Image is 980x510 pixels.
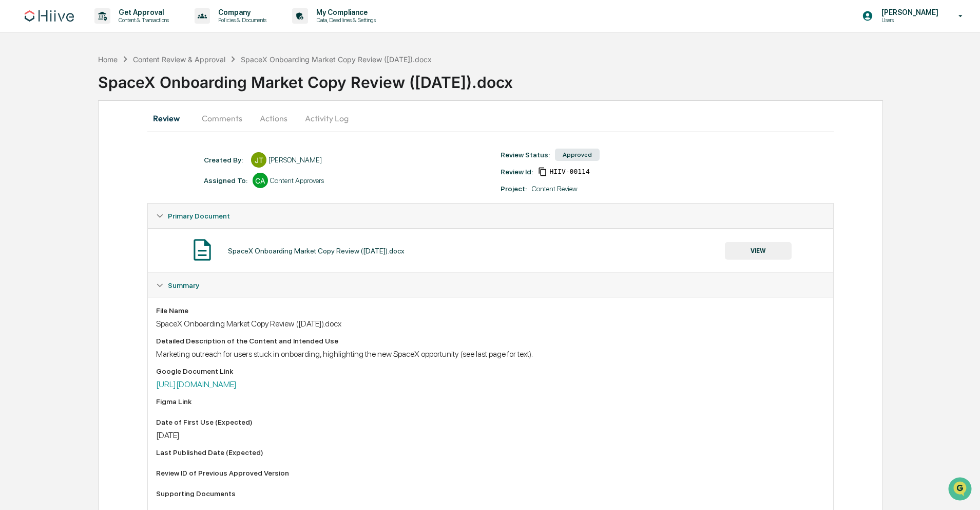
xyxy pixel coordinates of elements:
[168,281,199,289] span: Summary
[10,150,18,158] div: 🔎
[270,176,324,185] div: Content Approvers
[10,79,29,97] img: 1746055101610-c473b297-6a78-478c-a979-82029cc54cd1
[156,418,824,426] div: Date of First Use (Expected)
[501,151,550,159] div: Review Status:
[549,168,589,176] span: ea6f0987-3f3f-4416-9db0-dd27e9ecfed6
[35,79,168,89] div: Start new chat
[210,8,272,16] p: Company
[873,8,944,16] p: [PERSON_NAME]
[70,125,131,144] a: 🗄️Attestations
[72,174,124,182] a: Powered byPylon
[156,349,824,359] div: Marketing outreach for users stuck in onboarding, highlighting the new SpaceX opportunity (see la...
[501,168,533,176] div: Review Id:
[532,185,578,193] div: Content Review
[175,82,187,94] button: Start new chat
[156,489,824,498] div: Supporting Documents
[156,469,824,477] div: Review ID of Previous Approved Version
[204,156,246,164] div: Created By: ‎ ‎
[148,298,833,510] div: Summary
[268,156,322,164] div: [PERSON_NAME]
[253,173,268,188] div: CA
[873,16,944,24] p: Users
[308,8,381,16] p: My Compliance
[156,306,824,315] div: File Name
[241,55,432,64] div: SpaceX Onboarding Market Copy Review ([DATE]).docx
[85,130,127,140] span: Attestations
[156,367,824,375] div: Google Document Link
[308,16,381,24] p: Data, Deadlines & Settings
[189,237,215,263] img: Document Icon
[194,106,251,131] button: Comments
[156,397,824,406] div: Figma Link
[110,8,174,16] p: Get Approval
[156,448,824,457] div: Last Published Date (Expected)
[6,145,69,163] a: 🔎Data Lookup
[725,242,792,260] button: VIEW
[147,106,194,131] button: Review
[102,174,124,182] span: Pylon
[251,152,266,168] div: JT
[21,130,66,140] span: Preclearance
[168,212,230,220] span: Primary Document
[10,22,187,38] p: How can we help?
[555,149,600,161] div: Approved
[210,16,272,24] p: Policies & Documents
[10,131,18,139] div: 🖐️
[251,106,297,131] button: Actions
[21,149,65,159] span: Data Lookup
[98,65,980,92] div: SpaceX Onboarding Market Copy Review ([DATE]).docx
[6,125,70,144] a: 🖐️Preclearance
[147,106,833,131] div: secondary tabs example
[110,16,174,24] p: Content & Transactions
[156,379,237,389] a: [URL][DOMAIN_NAME]
[156,319,824,329] div: SpaceX Onboarding Market Copy Review ([DATE]).docx
[204,176,247,185] div: Assigned To:
[148,228,833,272] div: Primary Document
[228,247,405,255] div: SpaceX Onboarding Market Copy Review ([DATE]).docx
[297,106,357,131] button: Activity Log
[148,273,833,298] div: Summary
[156,430,824,440] div: [DATE]
[35,89,130,97] div: We're available if you need us!
[148,204,833,228] div: Primary Document
[156,337,824,345] div: Detailed Description of the Content and Intended Use
[25,10,74,22] img: logo
[98,55,118,64] div: Home
[74,131,83,139] div: 🗄️
[133,55,225,64] div: Content Review & Approval
[501,185,527,193] div: Project:
[947,476,975,504] iframe: Open customer support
